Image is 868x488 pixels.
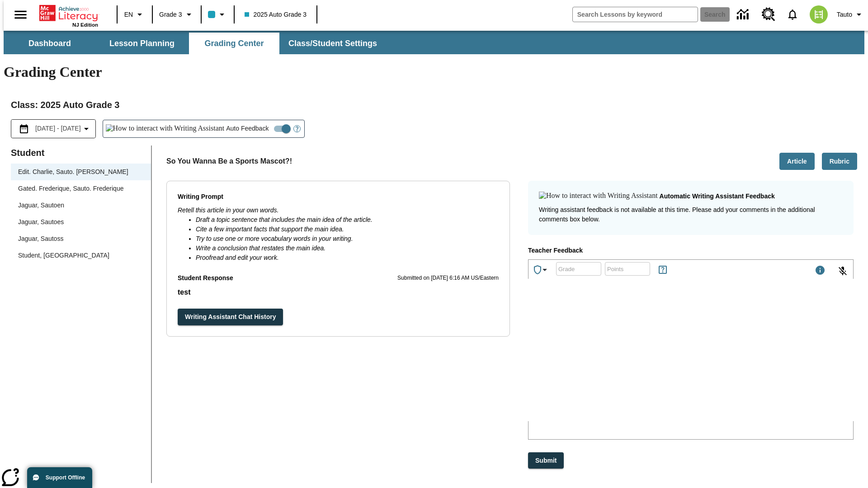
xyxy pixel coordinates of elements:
[833,6,868,23] button: Profile/Settings
[178,192,499,202] p: Writing Prompt
[18,167,128,177] div: Edit. Charlie, Sauto. [PERSON_NAME]
[18,251,109,260] div: Student, [GEOGRAPHIC_DATA]
[804,3,833,26] button: Select a new avatar
[660,192,775,202] p: Automatic writing assistant feedback
[11,230,151,247] div: Jaguar, Sautoss
[528,246,854,256] p: Teacher Feedback
[196,215,499,225] li: Draft a topic sentence that includes the main idea of the article.
[18,184,123,193] div: Gated. Frederique, Sauto. Frederique
[11,214,151,230] div: Jaguar, Sautoes
[28,38,71,49] span: Dashboard
[27,467,92,488] button: Support Offline
[397,274,499,283] p: Submitted on [DATE] 6:16 AM US/Eastern
[204,38,264,49] span: Grading Center
[178,206,499,215] p: Retell this article in your own words.
[97,33,187,54] button: Lesson Planning
[18,201,64,210] div: Jaguar, Sautoen
[832,260,854,282] button: Click to activate and allow voice recognition
[245,10,307,19] span: 2025 Auto Grade 3
[15,123,92,134] button: Select the date range menu item
[731,2,756,27] a: Data Center
[528,261,554,279] button: Achievements
[196,225,499,234] li: Cite a few important facts that support the main idea.
[281,33,384,54] button: Class/Student Settings
[779,153,815,170] button: Article, Will open in new tab
[72,22,98,28] span: NJ Edition
[178,287,499,298] p: test
[4,64,864,80] h1: Grading Center
[556,257,601,281] input: Grade: Letters, numbers, %, + and - are allowed.
[539,192,658,201] img: How to interact with Writing Assistant
[290,120,304,137] button: Open Help for Writing Assistant
[781,3,804,26] a: Notifications
[18,234,63,244] div: Jaguar, Sautoss
[196,253,499,263] li: Proofread and edit your work.
[18,217,64,227] div: Jaguar, Sautoes
[11,180,151,197] div: Gated. Frederique, Sauto. Frederique
[106,124,225,133] img: How to interact with Writing Assistant
[39,4,98,22] a: Home
[81,123,92,134] svg: Collapse Date Range Filter
[539,205,843,224] p: Writing assistant feedback is not available at this time. Please add your comments in the additio...
[837,10,852,19] span: Tauto
[7,1,34,28] button: Open side menu
[11,164,151,180] div: Edit. Charlie, Sauto. [PERSON_NAME]
[35,124,81,133] span: [DATE] - [DATE]
[822,153,857,170] button: Rubric, Will open in new tab
[189,33,279,54] button: Grading Center
[178,287,499,298] p: Student Response
[124,10,133,19] span: EN
[810,5,828,23] img: avatar image
[815,265,826,277] div: Maximum 1000 characters Press Escape to exit toolbar and use left and right arrow keys to access ...
[605,262,650,276] div: Points: Must be equal to or less than 25.
[11,197,151,214] div: Jaguar, Sautoen
[120,6,149,23] button: Language: EN, Select a language
[156,6,198,23] button: Grade: Grade 3, Select a grade
[528,452,564,469] button: Submit
[756,2,781,27] a: Resource Center, Will open in new tab
[11,247,151,264] div: Student, [GEOGRAPHIC_DATA]
[166,156,292,167] p: So You Wanna Be a Sports Mascot?!
[178,273,233,283] p: Student Response
[11,98,857,112] h2: Class : 2025 Auto Grade 3
[204,6,231,23] button: Class color is light blue. Change class color
[196,244,499,253] li: Write a conclusion that restates the main idea.
[196,234,499,244] li: Try to use one or more vocabulary words in your writing.
[654,261,672,279] button: Rules for Earning Points and Achievements, Will open in new tab
[11,145,151,160] p: Student
[605,257,650,281] input: Points: Must be equal to or less than 25.
[46,474,85,481] span: Support Offline
[4,31,864,54] div: SubNavbar
[573,7,698,22] input: search field
[226,124,269,133] span: Auto Feedback
[288,38,377,49] span: Class/Student Settings
[109,38,175,49] span: Lesson Planning
[159,10,182,19] span: Grade 3
[4,33,385,54] div: SubNavbar
[178,309,283,325] button: Writing Assistant Chat History
[39,3,98,28] div: Home
[556,262,601,276] div: Grade: Letters, numbers, %, + and - are allowed.
[5,33,95,54] button: Dashboard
